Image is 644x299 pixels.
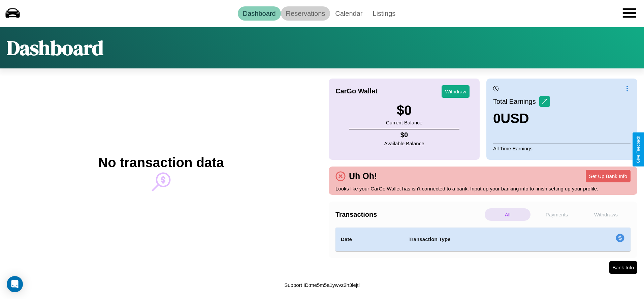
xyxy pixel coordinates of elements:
button: Withdraw [442,85,470,98]
h3: 0 USD [493,111,550,126]
h3: $ 0 [386,103,422,118]
div: Open Intercom Messenger [7,276,23,292]
div: Give Feedback [636,136,641,163]
h4: CarGo Wallet [335,87,378,95]
p: All Time Earnings [493,144,631,153]
button: Bank Info [609,261,637,274]
p: Current Balance [386,118,422,127]
h1: Dashboard [7,34,103,62]
p: Looks like your CarGo Wallet has isn't connected to a bank. Input up your banking info to finish ... [335,184,631,193]
p: All [485,208,530,221]
button: Set Up Bank Info [586,170,631,182]
h4: Uh Oh! [346,171,380,181]
p: Total Earnings [493,95,539,108]
h4: Transactions [335,211,483,218]
a: Listings [367,6,400,21]
a: Dashboard [238,6,281,21]
h4: Date [341,235,398,243]
h2: No transaction data [98,155,224,170]
p: Support ID: me5m5a1ywvz2h3lejtl [284,280,359,290]
h4: $ 0 [384,131,424,139]
a: Reservations [281,6,330,21]
table: simple table [335,228,631,251]
p: Withdraws [583,208,629,221]
p: Payments [534,208,580,221]
p: Available Balance [384,139,424,148]
a: Calendar [330,6,367,21]
h4: Transaction Type [409,235,561,243]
